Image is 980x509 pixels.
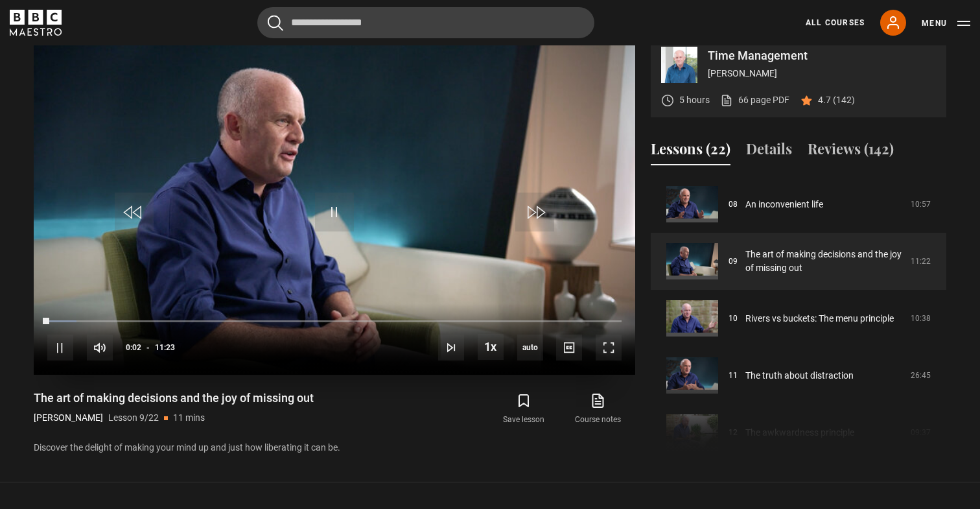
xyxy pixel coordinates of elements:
p: [PERSON_NAME] [708,67,936,80]
span: 11:23 [155,336,175,359]
p: 5 hours [679,93,710,107]
a: An inconvenient life [745,198,823,211]
a: 66 page PDF [720,93,789,107]
a: All Courses [806,17,865,29]
span: - [146,343,150,352]
p: [PERSON_NAME] [34,411,103,425]
button: Captions [556,335,582,361]
button: Submit the search query [268,15,283,31]
a: Rivers vs buckets: The menu principle [745,312,894,326]
button: Lessons (22) [651,138,730,165]
div: Progress Bar [47,320,622,323]
span: 0:02 [126,336,141,359]
button: Next Lesson [438,335,464,361]
svg: BBC Maestro [10,10,62,36]
button: Playback Rate [478,334,504,360]
p: 11 mins [173,411,205,425]
a: The art of making decisions and the joy of missing out [745,248,903,275]
input: Search [257,7,594,38]
button: Reviews (142) [808,138,894,165]
button: Mute [87,335,113,361]
video-js: Video Player [34,36,635,375]
p: Lesson 9/22 [108,411,159,425]
button: Details [746,138,792,165]
span: auto [517,335,543,361]
button: Pause [47,335,73,361]
a: The truth about distraction [745,369,854,383]
h1: The art of making decisions and the joy of missing out [34,390,314,406]
button: Save lesson [487,390,561,428]
div: Current quality: 720p [517,335,543,361]
p: 4.7 (142) [818,93,855,107]
a: Course notes [561,390,635,428]
button: Fullscreen [596,335,622,361]
button: Toggle navigation [922,17,970,30]
p: Time Management [708,50,936,62]
p: Discover the delight of making your mind up and just how liberating it can be. [34,441,635,455]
